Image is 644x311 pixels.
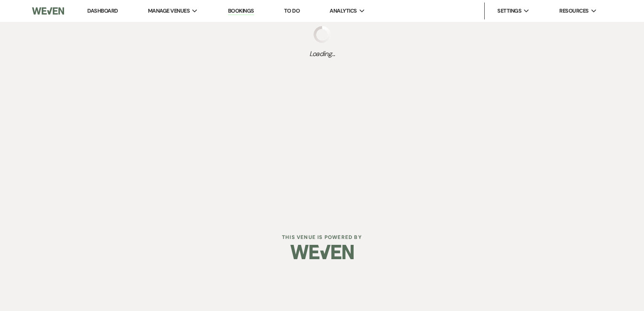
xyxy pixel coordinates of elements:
[87,7,118,14] a: Dashboard
[559,7,588,15] span: Resources
[284,7,300,14] a: To Do
[314,26,330,43] img: loading spinner
[497,7,521,15] span: Settings
[148,7,190,15] span: Manage Venues
[290,237,354,267] img: Weven Logo
[309,49,335,59] span: Loading...
[32,2,64,20] img: Weven Logo
[330,7,357,15] span: Analytics
[228,7,254,15] a: Bookings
